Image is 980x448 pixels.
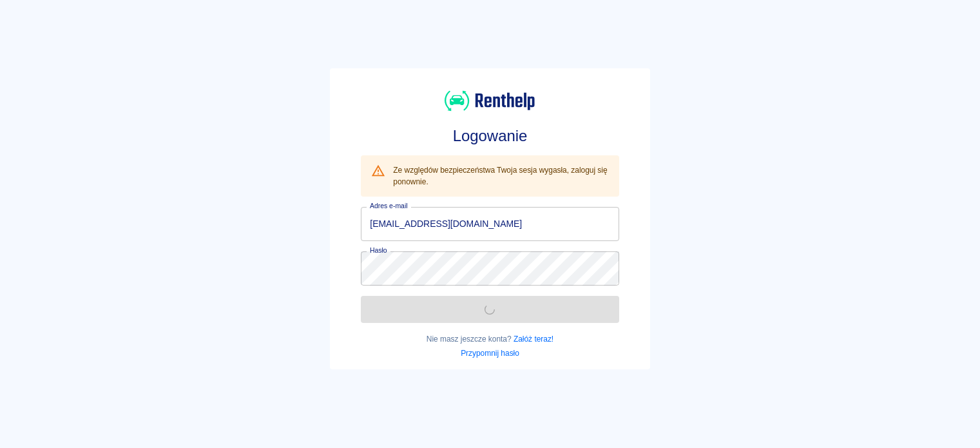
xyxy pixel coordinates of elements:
[370,201,407,211] label: Adres e-mail
[370,246,387,255] label: Hasło
[361,127,619,145] h3: Logowanie
[514,335,553,344] a: Załóż teraz!
[461,349,519,358] a: Przypomnij hasło
[361,333,619,345] p: Nie masz jeszcze konta?
[393,159,608,193] div: Ze względów bezpieczeństwa Twoja sesja wygasła, zaloguj się ponownie.
[445,89,535,113] img: Renthelp logo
